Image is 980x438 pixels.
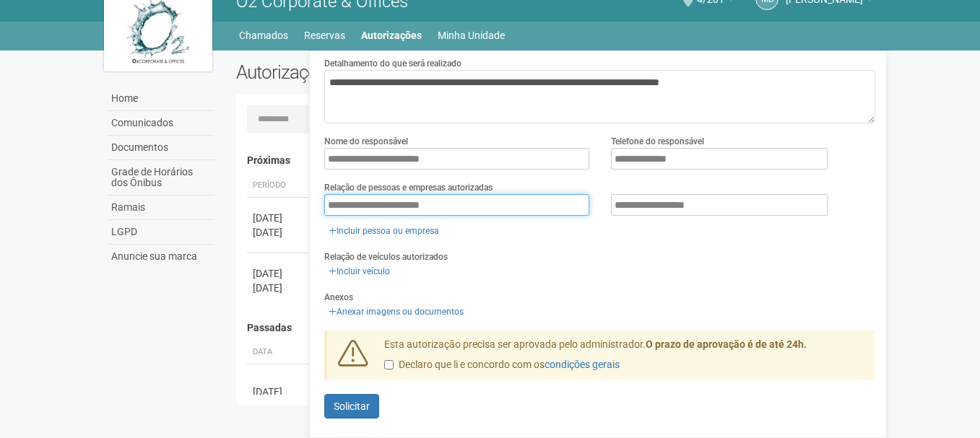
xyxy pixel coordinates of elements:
h2: Autorizações [236,61,545,83]
a: condições gerais [545,359,620,370]
label: Relação de veículos autorizados [324,250,448,263]
label: Detalhamento do que será realizado [324,57,461,70]
a: Comunicados [108,111,214,136]
strong: O prazo de aprovação é de até 24h. [646,338,807,350]
label: Anexos [324,291,353,304]
div: [DATE] [253,266,306,281]
a: Autorizações [361,25,422,45]
a: Anexar imagens ou documentos [324,304,468,320]
label: Nome do responsável [324,135,408,148]
input: Declaro que li e concordo com oscondições gerais [384,360,394,369]
label: Relação de pessoas e empresas autorizadas [324,181,493,194]
label: Declaro que li e concordo com os [384,358,620,372]
a: Chamados [239,25,288,45]
a: Documentos [108,136,214,160]
span: Solicitar [334,400,370,412]
a: Anuncie sua marca [108,245,214,268]
div: [DATE] [253,281,306,295]
div: [DATE] [253,211,306,225]
div: [DATE] [253,225,306,240]
label: Telefone do responsável [611,135,704,148]
a: Incluir veículo [324,263,394,279]
div: Esta autorização precisa ser aprovada pelo administrador. [373,338,876,380]
th: Período [247,174,312,198]
a: Minha Unidade [438,25,505,45]
a: Ramais [108,196,214,220]
h4: Passadas [247,323,866,333]
h4: Próximas [247,155,866,166]
div: [DATE] [253,385,306,399]
button: Solicitar [324,394,379,419]
a: Reservas [304,25,345,45]
th: Data [247,341,312,364]
a: Home [108,87,214,111]
a: Grade de Horários dos Ônibus [108,160,214,196]
a: LGPD [108,220,214,245]
a: Incluir pessoa ou empresa [324,223,443,239]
